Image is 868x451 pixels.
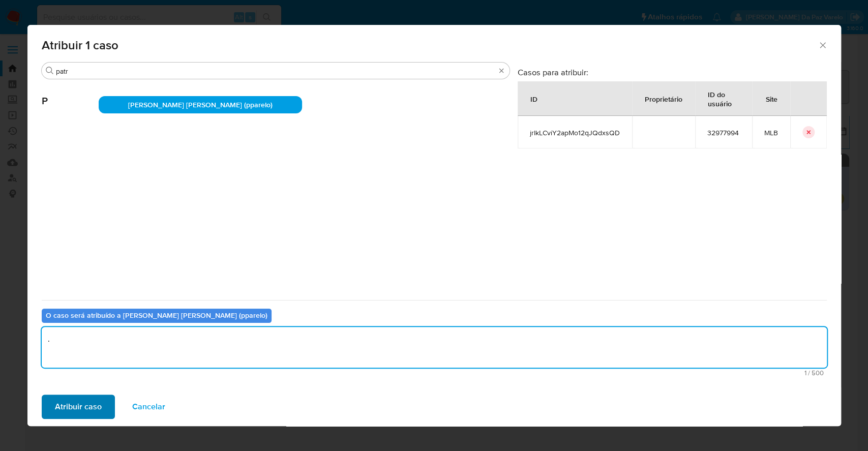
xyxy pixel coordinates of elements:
button: Borrar [497,67,505,75]
div: Proprietário [633,86,695,111]
span: Atribuir 1 caso [42,39,818,51]
b: O caso será atribuído a [PERSON_NAME] [PERSON_NAME] (pparelo) [46,310,267,320]
div: Site [754,86,790,111]
span: Cancelar [132,396,165,418]
div: assign-modal [27,25,841,426]
span: P [42,80,99,107]
span: 32977994 [707,128,740,137]
h3: Casos para atribuir: [518,67,827,77]
span: Atribuir caso [55,396,102,418]
textarea: . [42,327,827,368]
span: MLB [764,128,778,137]
button: Cancelar [119,395,178,419]
span: [PERSON_NAME] [PERSON_NAME] (pparelo) [128,100,273,110]
input: Analista de pesquisa [56,67,495,76]
span: Máximo 500 caracteres [45,370,824,376]
div: ID [518,86,550,111]
span: jrIkLCviY2apMo12qJQdxsQD [530,128,620,137]
button: icon-button [802,126,815,138]
button: Fechar a janela [818,40,827,49]
button: Atribuir caso [42,395,115,419]
button: Buscar [46,67,54,75]
div: ID do usuário [696,82,752,115]
div: [PERSON_NAME] [PERSON_NAME] (pparelo) [99,96,302,113]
